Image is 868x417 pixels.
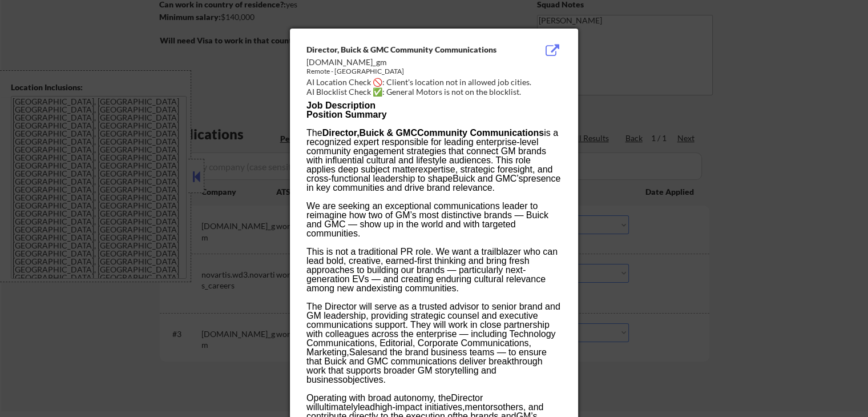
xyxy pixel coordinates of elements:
span: Buick and GMC’s [453,174,523,183]
span: presence in key communities and drive brand relevance. [306,174,560,193]
span: The Director will serve as a trusted advisor to senior brand and GM leadership, providing strateg... [306,302,560,357]
span: Buick & GMC [360,128,417,138]
div: AI Blocklist Check ✅: General Motors is not on the blocklist. [306,86,566,98]
span: and the brand business teams — to ensure that Buick and GMC communications deliver breakthrough w... [306,347,547,384]
span: mentors [465,402,498,412]
span: lead [358,402,375,412]
span: The [306,128,322,138]
span: This is not a traditional PR role. We want a trailblazer who can lead bold, creative, earned-firs... [306,247,558,293]
span: high-impact initiatives, [375,402,465,412]
b: Job Description [306,101,376,110]
span: is a recognized expert responsible for leading enterprise-level community engagement strategies t... [306,128,558,174]
span: expertise [418,165,455,174]
div: AI Location Check 🚫: Client's location not in allowed job cities. [306,77,566,88]
div: Remote - [GEOGRAPHIC_DATA] [306,67,504,77]
span: , strategic foresight, and cross-functional leadership to shape [306,165,552,183]
div: [DOMAIN_NAME]_gm [306,57,504,68]
span: existing communities [372,283,457,293]
span: Director will [306,393,483,412]
span: objectives [342,375,383,384]
span: Director, [322,128,360,138]
span: Position Summary [306,110,386,119]
span: Community Communications [417,128,544,138]
span: Operating with broad autonomy, the [306,393,451,403]
span: We are seeking an exceptional communications leader to reimagine how two of GM’s most distinctive... [306,201,548,238]
span: . [456,283,458,293]
span: . [383,375,385,384]
span: ultimately [319,402,358,412]
div: Director, Buick & GMC Community Communications [306,44,504,55]
span: Sales [349,347,372,357]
